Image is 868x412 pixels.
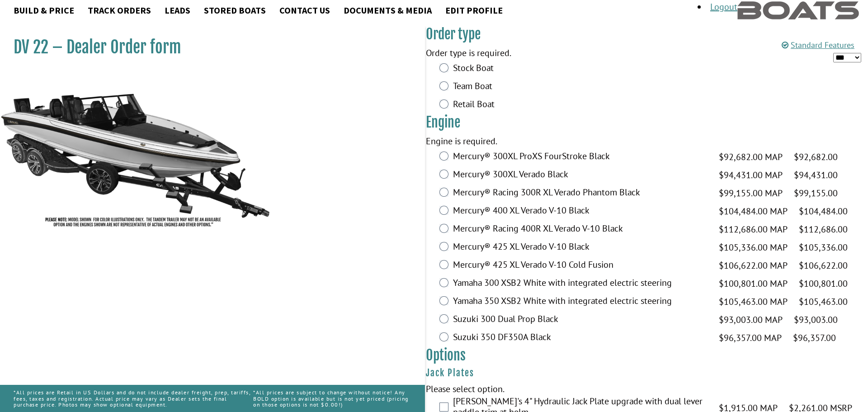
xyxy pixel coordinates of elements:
span: $93,003.00 [794,313,838,327]
span: $105,463.00 [799,295,848,308]
span: $94,431.00 [794,168,838,182]
label: Suzuki 350 DF350A Black [453,331,708,345]
span: $112,686.00 MAP [719,223,788,236]
span: $106,622.00 MAP [719,259,788,272]
span: $105,463.00 MAP [719,295,788,308]
img: header-img-254127e0d71590253d4cf57f5b8b17b756bd278d0e62775bdf129cc0fd38fc60.png [737,1,859,19]
span: $100,801.00 [799,277,848,290]
label: Mercury® 425 XL Verado V-10 Cold Fusion [453,259,708,272]
span: $92,682.00 MAP [719,150,783,164]
a: Standard Features [782,40,854,50]
a: Documents & Media [339,5,436,16]
span: $105,336.00 [799,241,848,254]
h3: Engine [426,114,868,131]
span: $96,357.00 [793,331,836,345]
span: $93,003.00 MAP [719,313,783,327]
h4: Jack Plates [426,367,868,379]
label: Mercury® 400 XL Verado V-10 Black [453,205,708,218]
label: Mercury® Racing 300R XL Verado Phantom Black [453,187,708,200]
a: Edit Profile [441,5,507,16]
a: Track Orders [83,5,156,16]
label: Mercury® 300XL ProXS FourStroke Black [453,151,708,164]
h1: DV 22 – Dealer Order form [14,37,402,57]
label: Suzuki 300 Dual Prop Black [453,313,708,327]
label: Retail Boat [453,99,708,112]
span: $94,431.00 MAP [719,168,783,182]
span: $92,682.00 [794,150,838,164]
a: Stored Boats [199,5,270,16]
span: $104,484.00 [799,204,848,218]
span: $100,801.00 MAP [719,277,788,290]
a: Logout [710,1,737,13]
div: Engine is required. [426,134,868,148]
label: Yamaha 300 XSB2 White with integrated electric steering [453,277,708,290]
div: Order type is required. [426,46,868,60]
h3: Order type [426,26,868,43]
span: $112,686.00 [799,223,848,236]
div: Please select option. [426,382,868,396]
span: $105,336.00 MAP [719,241,788,254]
label: Team Boat [453,81,708,94]
span: $96,357.00 MAP [719,331,782,345]
span: $99,155.00 [794,186,838,200]
a: Leads [160,5,195,16]
a: Build & Price [9,5,79,16]
span: $106,622.00 [799,259,848,272]
label: Mercury® 425 XL Verado V-10 Black [453,241,708,254]
label: Stock Boat [453,62,708,76]
span: $99,155.00 MAP [719,186,783,200]
p: *All prices are subject to change without notice! Any BOLD option is available but is not yet pri... [253,385,411,412]
label: Yamaha 350 XSB2 White with integrated electric steering [453,295,708,308]
a: Contact Us [275,5,335,16]
label: Mercury® Racing 400R XL Verado V-10 Black [453,223,708,236]
span: $104,484.00 MAP [719,204,788,218]
label: Mercury® 300XL Verado Black [453,169,708,182]
h3: Options [426,347,868,364]
p: *All prices are Retail in US Dollars and do not include dealer freight, prep, tariffs, fees, taxe... [14,385,253,412]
